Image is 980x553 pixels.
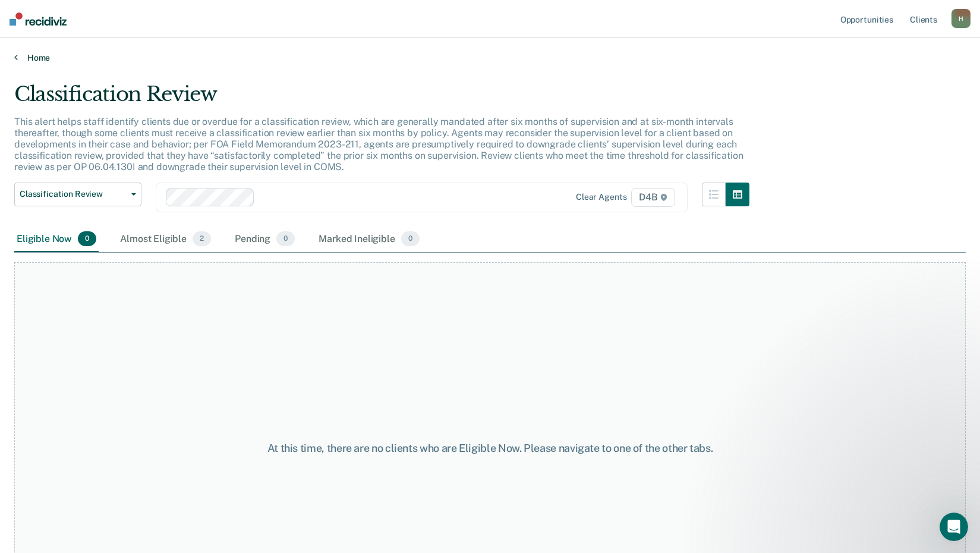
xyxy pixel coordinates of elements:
[10,12,67,26] img: Recidiviz
[576,192,626,202] div: Clear agents
[78,231,96,247] span: 0
[401,231,420,247] span: 0
[253,442,728,455] div: At this time, there are no clients who are Eligible Now. Please navigate to one of the other tabs.
[118,227,213,253] div: Almost Eligible2
[14,116,743,173] p: This alert helps staff identify clients due or overdue for a classification review, which are gen...
[631,188,675,207] span: D4B
[14,82,749,116] div: Classification Review
[276,231,295,247] span: 0
[951,9,970,28] button: H
[14,183,141,206] button: Classification Review
[14,227,99,253] div: Eligible Now0
[20,189,127,199] span: Classification Review
[940,513,968,541] iframe: Intercom live chat
[316,227,422,253] div: Marked Ineligible0
[232,227,297,253] div: Pending0
[14,52,966,63] a: Home
[193,231,211,247] span: 2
